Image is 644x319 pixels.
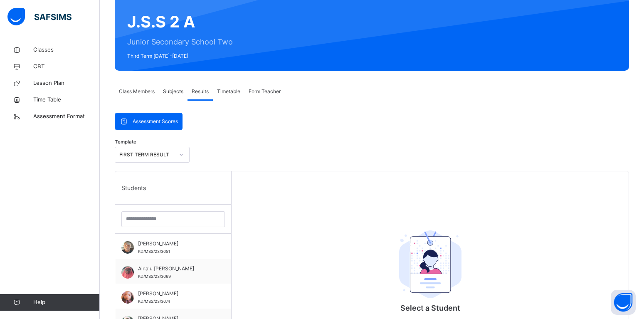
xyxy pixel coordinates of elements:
[133,118,178,125] span: Assessment Scores
[192,88,209,95] span: Results
[121,266,134,279] img: KD_MSS_23_3069.png
[249,88,281,95] span: Form Teacher
[33,96,100,104] span: Time Table
[355,209,505,226] div: Select a Student
[115,138,136,146] span: Template
[163,88,183,95] span: Subjects
[217,88,240,95] span: Timetable
[121,183,146,192] span: Students
[119,151,174,158] div: FIRST TERM RESULT
[611,290,636,315] button: Open asap
[7,8,72,25] img: safsims
[138,290,212,297] span: [PERSON_NAME]
[138,274,171,279] span: KD/MSS/23/3069
[33,298,99,307] span: Help
[121,241,134,254] img: KD_MSS_23_3051.png
[138,240,212,247] span: [PERSON_NAME]
[355,302,505,314] p: Select a Student
[121,291,134,304] img: KD_MSS_23_3074.png
[33,112,100,121] span: Assessment Format
[119,88,155,95] span: Class Members
[33,46,100,54] span: Classes
[138,249,170,254] span: KD/MSS/23/3051
[138,299,170,304] span: KD/MSS/23/3074
[399,230,461,299] img: student.207b5acb3037b72b59086e8b1a17b1d0.svg
[33,79,100,87] span: Lesson Plan
[33,62,100,71] span: CBT
[138,265,212,272] span: Aina'u [PERSON_NAME]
